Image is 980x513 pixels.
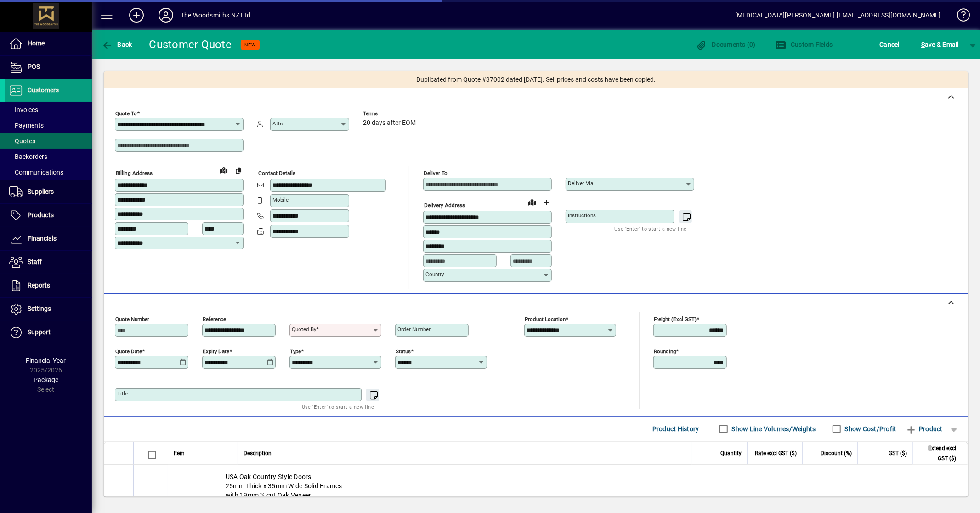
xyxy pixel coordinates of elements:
span: GST ($) [889,448,907,458]
span: Package [34,376,58,383]
a: Backorders [5,149,92,164]
a: Knowledge Base [950,2,969,32]
span: Terms [363,111,418,117]
button: Cancel [878,36,902,53]
a: Financials [5,227,92,250]
span: Quotes [9,137,35,145]
span: Communications [9,169,63,176]
button: Copy to Delivery address [231,163,246,178]
span: Duplicated from Quote #37002 dated [DATE]. Sell prices and costs have been copied. [416,75,656,85]
div: The Woodsmiths NZ Ltd . [181,8,254,23]
mat-label: Attn [272,120,283,127]
a: Staff [5,251,92,274]
span: 20 days after EOM [363,119,416,127]
span: Payments [9,122,44,129]
span: NEW [244,42,256,48]
span: Item [174,448,185,458]
span: Reports [28,282,50,289]
span: Extend excl GST ($) [918,443,956,463]
a: Support [5,321,92,344]
button: Save & Email [917,36,963,53]
a: View on map [525,195,539,209]
mat-label: Instructions [568,212,596,219]
span: Rate excl GST ($) [755,448,797,458]
mat-label: Country [425,271,444,277]
mat-label: Title [117,390,128,397]
a: Quotes [5,133,92,149]
a: Suppliers [5,180,92,203]
div: Customer Quote [149,37,232,52]
mat-label: Rounding [654,348,676,354]
button: Back [99,36,135,53]
span: Financials [28,235,57,242]
mat-label: Status [396,348,411,354]
span: Description [244,448,272,458]
mat-hint: Use 'Enter' to start a new line [302,401,374,412]
a: POS [5,56,92,79]
mat-label: Reference [203,316,226,322]
button: Choose address [539,195,554,210]
span: Products [28,211,54,219]
span: Suppliers [28,188,54,195]
app-page-header-button: Back [92,36,142,53]
span: Product History [652,422,699,436]
span: Backorders [9,153,47,160]
span: Quantity [720,448,742,458]
mat-label: Deliver via [568,180,593,186]
button: Custom Fields [773,36,835,53]
span: Back [102,41,132,48]
span: Support [28,328,51,336]
span: Staff [28,258,42,265]
mat-label: Mobile [272,197,289,203]
div: [MEDICAL_DATA][PERSON_NAME] [EMAIL_ADDRESS][DOMAIN_NAME] [735,8,941,23]
a: Settings [5,298,92,321]
label: Show Line Volumes/Weights [730,424,816,434]
mat-label: Deliver To [424,170,448,176]
span: Customers [28,86,59,94]
a: Communications [5,164,92,180]
button: Product [901,421,947,437]
mat-label: Order number [397,326,431,333]
mat-label: Product location [525,316,566,322]
span: POS [28,63,40,70]
span: Product [906,422,943,436]
a: Payments [5,118,92,133]
label: Show Cost/Profit [843,424,896,434]
span: S [921,41,925,48]
mat-label: Freight (excl GST) [654,316,697,322]
mat-hint: Use 'Enter' to start a new line [615,223,687,234]
span: Custom Fields [775,41,833,48]
span: Settings [28,305,51,312]
a: Products [5,204,92,227]
span: Financial Year [26,357,66,364]
a: Reports [5,274,92,297]
span: Cancel [880,37,900,52]
button: Product History [649,421,703,437]
button: Add [122,7,151,23]
mat-label: Quote date [115,348,142,354]
a: View on map [216,163,231,177]
span: ave & Email [921,37,959,52]
a: Invoices [5,102,92,118]
span: Invoices [9,106,38,113]
mat-label: Expiry date [203,348,229,354]
span: Home [28,39,45,47]
span: Discount (%) [821,448,852,458]
a: Home [5,32,92,55]
mat-label: Type [290,348,301,354]
mat-label: Quote number [115,316,149,322]
span: Documents (0) [696,41,756,48]
mat-label: Quote To [115,110,137,117]
button: Documents (0) [694,36,758,53]
mat-label: Quoted by [292,326,316,333]
button: Profile [151,7,181,23]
